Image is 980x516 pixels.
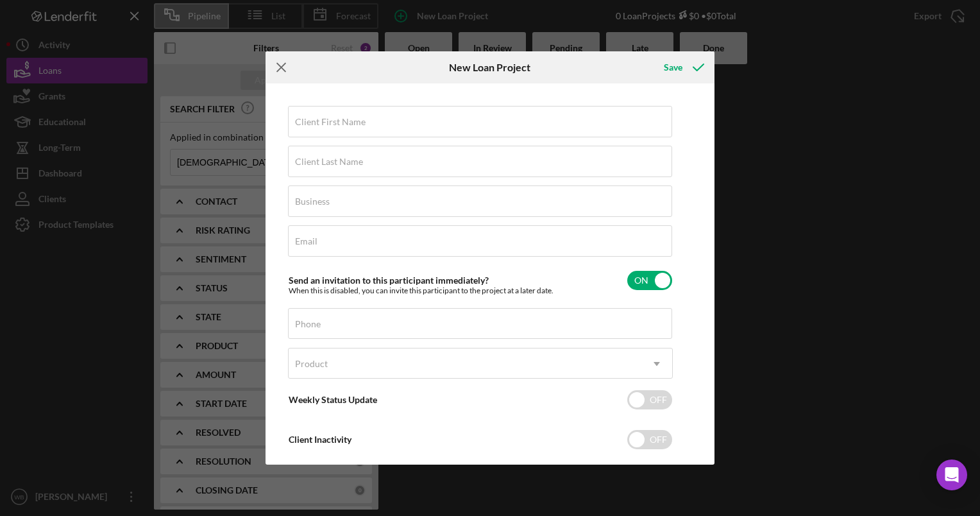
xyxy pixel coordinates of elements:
[289,275,489,286] label: Send an invitation to this participant immediately?
[295,117,366,127] label: Client First Name
[295,236,317,246] label: Email
[289,434,351,445] label: Client Inactivity
[289,394,377,405] label: Weekly Status Update
[295,319,321,329] label: Phone
[936,460,967,490] div: Open Intercom Messenger
[295,196,330,207] label: Business
[449,62,530,73] h6: New Loan Project
[651,55,714,80] button: Save
[295,157,363,167] label: Client Last Name
[289,286,553,295] div: When this is disabled, you can invite this participant to the project at a later date.
[295,359,328,369] div: Product
[664,55,682,80] div: Save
